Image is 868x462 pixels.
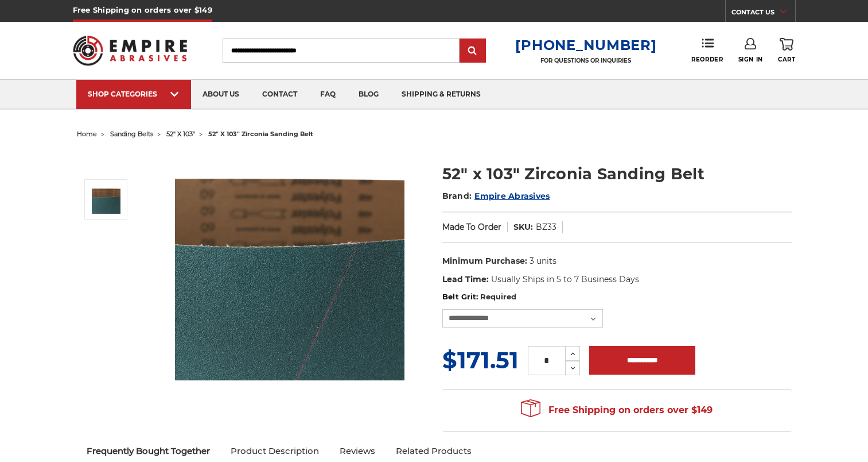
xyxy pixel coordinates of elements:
[491,274,639,286] dd: Usually Ships in 5 to 7 Business Days
[474,191,550,201] a: Empire Abrasives
[390,80,492,109] a: shipping & returns
[691,56,723,63] span: Reorder
[73,28,188,73] img: Empire Abrasives
[731,6,795,22] a: CONTACT US
[778,56,795,63] span: Cart
[442,346,519,374] span: $171.51
[738,56,763,63] span: Sign In
[691,38,723,63] a: Reorder
[778,38,795,63] a: Cart
[513,221,533,233] dt: SKU:
[515,37,656,53] a: [PHONE_NUMBER]
[461,40,484,63] input: Submit
[110,130,153,138] a: sanding belts
[442,291,792,303] label: Belt Grit:
[442,163,792,185] h1: 52" x 103" Zirconia Sanding Belt
[530,255,556,267] dd: 3 units
[166,130,195,138] a: 52" x 103"
[442,255,527,267] dt: Minimum Purchase:
[191,80,251,109] a: about us
[480,292,516,301] small: Required
[521,399,713,422] span: Free Shipping on orders over $149
[347,80,390,109] a: blog
[92,185,120,214] img: 52" x 103" Zirconia Sanding Belt
[208,130,313,138] span: 52" x 103" zirconia sanding belt
[175,151,404,380] img: 52" x 103" Zirconia Sanding Belt
[536,221,556,233] dd: BZ33
[251,80,309,109] a: contact
[442,222,501,232] span: Made To Order
[515,57,656,64] p: FOR QUESTIONS OR INQUIRIES
[442,191,472,201] span: Brand:
[88,90,180,98] div: SHOP CATEGORIES
[309,80,347,109] a: faq
[442,274,489,286] dt: Lead Time:
[77,130,97,138] a: home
